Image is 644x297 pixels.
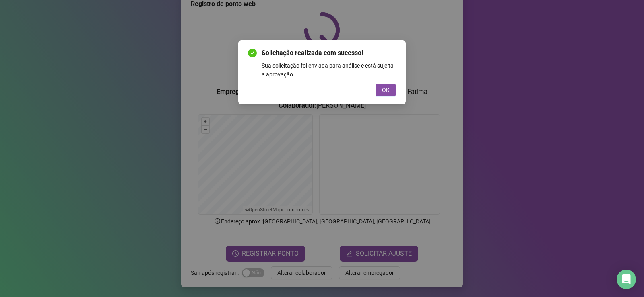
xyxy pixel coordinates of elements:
[262,48,396,58] span: Solicitação realizada com sucesso!
[382,86,390,94] span: OK
[617,270,636,289] div: Open Intercom Messenger
[376,84,396,96] button: OK
[262,61,396,79] div: Sua solicitação foi enviada para análise e está sujeita a aprovação.
[248,49,257,57] span: check-circle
